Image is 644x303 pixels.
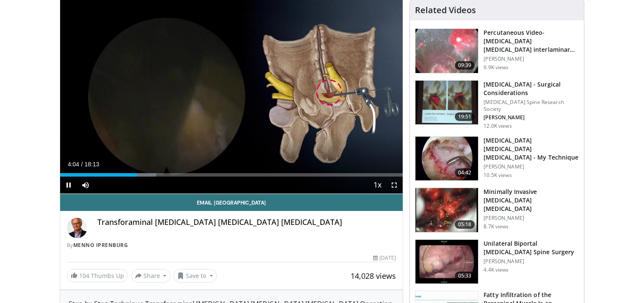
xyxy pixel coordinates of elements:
p: 10.5K views [484,172,511,179]
span: / [81,161,83,168]
div: By [67,241,396,249]
h3: Minimally Invasive [MEDICAL_DATA] [MEDICAL_DATA] [484,188,579,213]
p: [PERSON_NAME] [484,258,579,265]
p: [PERSON_NAME] [484,114,579,121]
button: Fullscreen [386,177,403,194]
p: [PERSON_NAME] [484,163,579,170]
img: df977cbb-5756-427a-b13c-efcd69dcbbf0.150x105_q85_crop-smart_upscale.jpg [415,81,478,125]
span: 104 [79,272,89,280]
h4: Transforaminal [MEDICAL_DATA] [MEDICAL_DATA] [MEDICAL_DATA] [97,218,396,227]
span: 05:18 [455,220,475,229]
span: 18:13 [84,161,99,168]
p: 12.0K views [484,123,511,129]
img: 8fac1a79-a78b-4966-a978-874ddf9a9948.150x105_q85_crop-smart_upscale.jpg [415,29,478,73]
h4: Related Videos [415,5,476,15]
span: 04:42 [455,168,475,177]
h3: Percutaneous Video-[MEDICAL_DATA] [MEDICAL_DATA] interlaminar L5-S1 (PELD) [484,28,579,54]
div: [DATE] [373,254,396,262]
p: 9.9K views [484,64,509,71]
img: Avatar [67,218,87,238]
a: 104 Thumbs Up [67,269,128,282]
p: [MEDICAL_DATA] Spine Research Society [484,99,579,112]
span: 05:33 [455,272,475,280]
h3: [MEDICAL_DATA] - Surgical Considerations [484,80,579,97]
p: [PERSON_NAME] [484,215,579,222]
button: Save to [174,269,217,283]
h3: [MEDICAL_DATA] [MEDICAL_DATA] [MEDICAL_DATA] - My Technique [484,136,579,162]
a: 19:51 [MEDICAL_DATA] - Surgical Considerations [MEDICAL_DATA] Spine Research Society [PERSON_NAME... [415,80,579,129]
button: Playback Rate [369,177,386,194]
a: Email [GEOGRAPHIC_DATA] [60,194,403,211]
span: 09:39 [455,61,475,70]
button: Mute [77,177,94,194]
img: gaffar_3.png.150x105_q85_crop-smart_upscale.jpg [415,137,478,181]
div: Progress Bar [60,173,403,177]
p: 4.4K views [484,267,509,273]
a: 05:33 Unilateral Biportal [MEDICAL_DATA] Spine Surgery [PERSON_NAME] 4.4K views [415,239,579,284]
a: 05:18 Minimally Invasive [MEDICAL_DATA] [MEDICAL_DATA] [PERSON_NAME] 8.7K views [415,188,579,233]
a: 04:42 [MEDICAL_DATA] [MEDICAL_DATA] [MEDICAL_DATA] - My Technique [PERSON_NAME] 10.5K views [415,136,579,181]
span: 4:04 [68,161,79,168]
button: Pause [60,177,77,194]
img: b4082053-b00f-4c16-b5bc-a16ec57d7ed9.150x105_q85_crop-smart_upscale.jpg [415,240,478,284]
a: Menno Iprenburg [73,241,128,249]
a: 09:39 Percutaneous Video-[MEDICAL_DATA] [MEDICAL_DATA] interlaminar L5-S1 (PELD) [PERSON_NAME] 9.... [415,28,579,73]
img: Dr_Ali_Bydon_Performs_A_Minimally_Invasive_Lumbar_Discectomy_100000615_3.jpg.150x105_q85_crop-sma... [415,188,478,232]
p: [PERSON_NAME] [484,56,579,62]
p: 8.7K views [484,223,509,230]
span: 14,028 views [351,271,396,281]
button: Share [131,269,171,283]
span: 19:51 [455,112,475,121]
h3: Unilateral Biportal [MEDICAL_DATA] Spine Surgery [484,239,579,256]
